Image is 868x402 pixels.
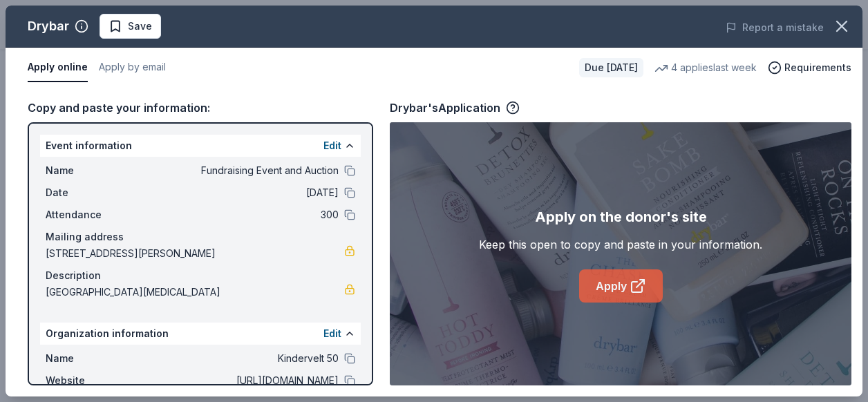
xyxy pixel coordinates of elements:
span: Name [46,162,138,179]
div: Drybar's Application [390,99,520,117]
span: Fundraising Event and Auction [138,162,339,179]
div: Due [DATE] [579,58,643,77]
span: [DATE] [138,184,339,201]
span: [STREET_ADDRESS][PERSON_NAME] [46,245,344,262]
button: Apply by email [99,53,166,82]
span: [URL][DOMAIN_NAME] [138,372,339,389]
button: Apply online [28,53,88,82]
div: 4 applies last week [654,59,757,76]
div: Keep this open to copy and paste in your information. [479,236,762,253]
div: Description [46,267,355,284]
div: Mailing address [46,229,355,245]
span: Name [46,350,138,367]
div: Drybar [28,15,69,37]
span: Attendance [46,207,138,223]
span: 300 [138,207,339,223]
span: [GEOGRAPHIC_DATA][MEDICAL_DATA] [46,284,344,300]
button: Save [100,14,161,39]
button: Edit [323,325,341,342]
span: Website [46,372,138,389]
span: Requirements [784,59,851,76]
span: Save [128,18,152,35]
button: Requirements [768,59,851,76]
button: Report a mistake [726,19,824,36]
a: Apply [579,269,663,303]
div: Apply on the donor's site [535,206,707,228]
div: Event information [40,135,361,157]
button: Edit [323,137,341,154]
div: Organization information [40,323,361,345]
span: Date [46,184,138,201]
span: Kindervelt 50 [138,350,339,367]
div: Copy and paste your information: [28,99,373,117]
